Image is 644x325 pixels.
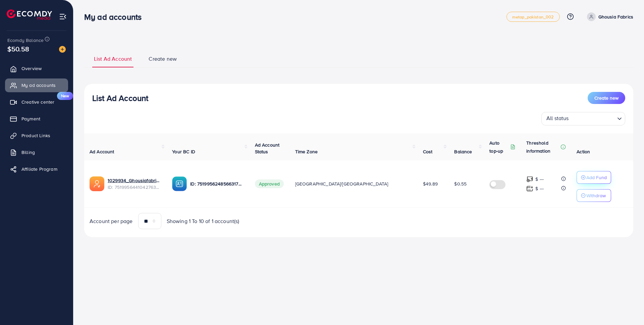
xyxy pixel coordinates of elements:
[586,173,607,181] p: Add Fund
[598,13,633,21] p: Ghousia Fabrics
[5,95,68,109] a: Creative centerNew
[59,46,66,53] img: image
[423,180,438,187] span: $49.89
[577,189,611,202] button: Withdraw
[255,179,284,188] span: Approved
[7,37,44,44] span: Ecomdy Balance
[21,82,56,89] span: My ad accounts
[21,149,35,156] span: Billing
[586,192,606,200] p: Withdraw
[90,217,133,225] span: Account per page
[172,148,195,155] span: Your BC ID
[489,139,509,155] p: Auto top-up
[5,78,68,92] a: My ad accounts
[454,148,472,155] span: Balance
[172,176,187,191] img: ic-ba-acc.ded83a64.svg
[295,180,388,187] span: [GEOGRAPHIC_DATA]/[GEOGRAPHIC_DATA]
[545,113,570,124] span: All status
[526,185,533,192] img: top-up amount
[5,129,68,142] a: Product Links
[577,171,611,184] button: Add Fund
[5,62,68,75] a: Overview
[571,113,614,124] input: Search for option
[84,12,147,22] h3: My ad accounts
[255,142,280,155] span: Ad Account Status
[90,176,104,191] img: ic-ads-acc.e4c84228.svg
[21,166,57,172] span: Affiliate Program
[5,146,68,159] a: Billing
[454,180,467,187] span: $0.55
[7,44,29,54] span: $50.58
[535,175,544,183] p: $ ---
[149,55,177,63] span: Create new
[526,139,559,155] p: Threshold information
[108,177,161,191] div: <span class='underline'>1029934_Ghousiafabrics_1750876314542</span></br>7519956441042763777
[535,184,544,193] p: $ ---
[21,132,50,139] span: Product Links
[584,12,633,21] a: Ghousia Fabrics
[57,92,73,100] span: New
[541,112,625,125] div: Search for option
[167,217,239,225] span: Showing 1 To 10 of 1 account(s)
[108,177,161,184] a: 1029934_Ghousiafabrics_1750876314542
[5,112,68,125] a: Payment
[295,148,318,155] span: Time Zone
[21,115,40,122] span: Payment
[7,9,52,20] img: logo
[94,55,132,63] span: List Ad Account
[594,95,619,101] span: Create new
[577,148,590,155] span: Action
[21,65,42,72] span: Overview
[59,13,67,20] img: menu
[526,176,533,183] img: top-up amount
[90,148,114,155] span: Ad Account
[92,93,148,103] h3: List Ad Account
[108,184,161,191] span: ID: 7519956441042763777
[512,15,554,19] span: metap_pakistan_002
[423,148,433,155] span: Cost
[5,162,68,176] a: Affiliate Program
[588,92,625,104] button: Create new
[506,12,560,22] a: metap_pakistan_002
[190,180,244,188] p: ID: 7519956248566317057
[21,99,54,105] span: Creative center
